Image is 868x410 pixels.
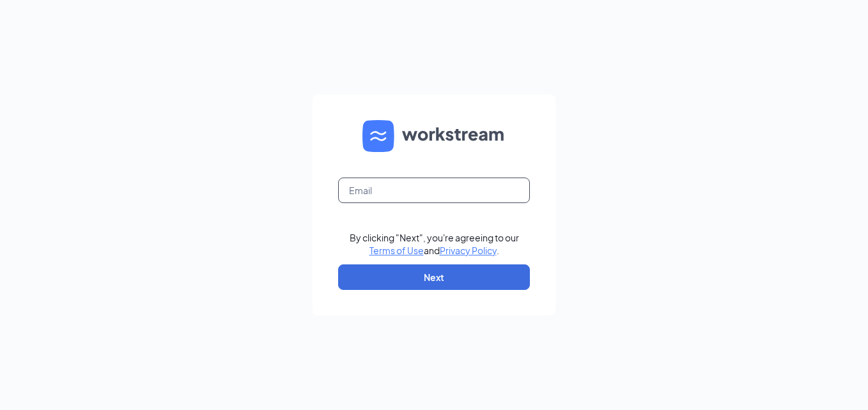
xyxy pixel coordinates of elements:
[338,264,530,290] button: Next
[440,245,497,256] a: Privacy Policy
[350,231,519,257] div: By clicking "Next", you're agreeing to our and .
[369,245,424,256] a: Terms of Use
[338,178,530,203] input: Email
[362,120,506,152] img: WS logo and Workstream text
